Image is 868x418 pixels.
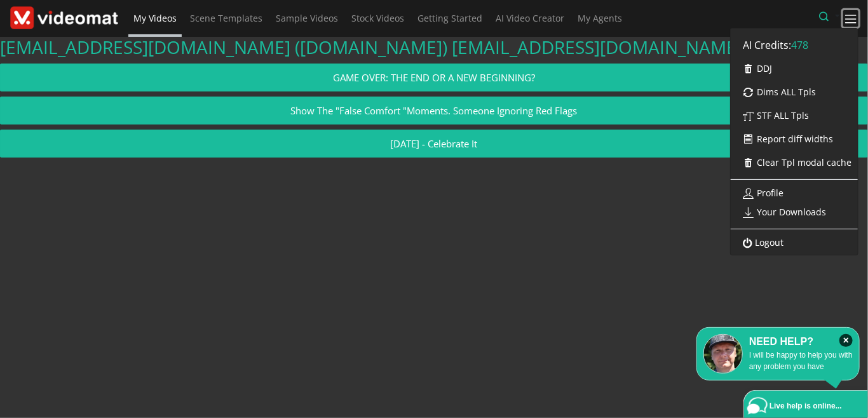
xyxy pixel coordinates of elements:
[133,12,177,24] span: My Videos
[351,12,404,24] span: Stock Videos
[190,12,262,24] span: Scene Templates
[770,401,842,410] span: Live help is online...
[731,80,858,104] a: Dims ALL Tpls
[749,351,853,371] span: I will be happy to help you with any problem you have
[496,12,564,24] span: AI Video Creator
[703,334,853,349] div: NEED HELP?
[839,334,853,347] i: Close
[731,151,858,174] a: Clear Tpl modal cache
[731,182,790,204] a: Profile
[731,127,858,151] a: Report diff widths
[276,12,338,24] span: Sample Videos
[10,6,118,30] img: Theme-Logo
[747,394,868,418] a: Live help is online...
[731,104,858,127] a: STF ALL Tpls
[417,12,482,24] span: Getting Started
[578,12,622,24] span: My Agents
[731,231,790,253] a: Logout
[792,38,809,52] span: 478
[731,57,858,80] a: DDJ
[731,200,858,224] a: Your Downloads
[731,34,858,57] div: AI Credits:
